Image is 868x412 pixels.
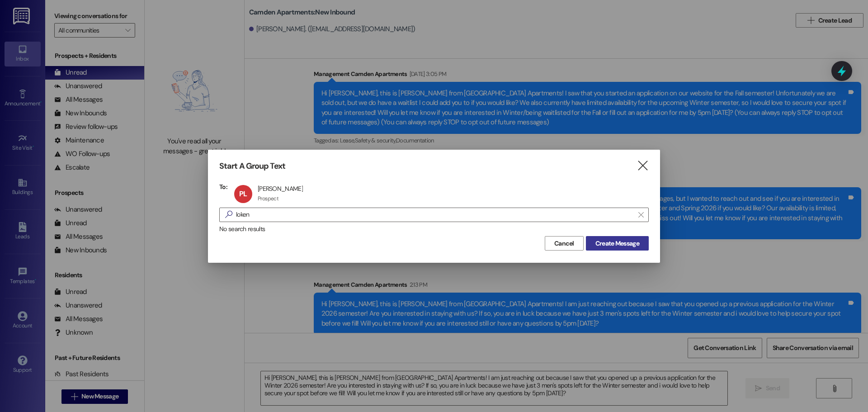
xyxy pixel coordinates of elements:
[595,239,639,248] span: Create Message
[634,208,648,222] button: Clear text
[258,185,303,193] div: [PERSON_NAME]
[258,195,278,202] div: Prospect
[638,211,643,218] i: 
[236,208,634,221] input: Search for any contact or apartment
[222,210,236,219] i: 
[219,161,285,171] h3: Start A Group Text
[219,224,649,234] div: No search results
[637,161,649,170] i: 
[545,236,584,251] button: Cancel
[219,183,227,191] h3: To:
[554,239,574,248] span: Cancel
[239,189,247,199] span: PL
[586,236,649,251] button: Create Message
